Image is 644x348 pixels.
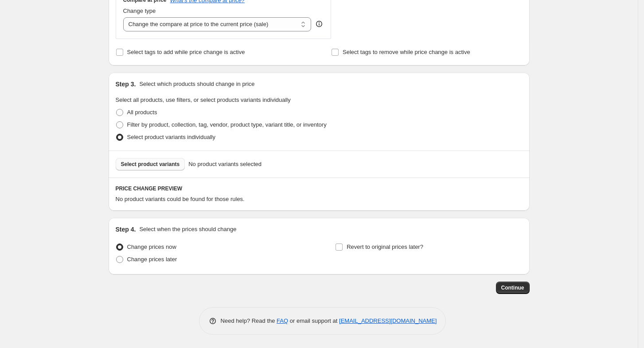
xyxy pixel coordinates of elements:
span: Change prices later [127,256,177,263]
p: Select which products should change in price [139,80,254,89]
span: All products [127,109,157,116]
span: No product variants selected [188,160,262,169]
span: Select product variants [121,161,180,168]
span: Continue [501,284,524,291]
span: Need help? Read the [221,317,277,324]
div: help [315,19,324,28]
button: Continue [496,282,530,294]
span: Revert to original prices later? [347,244,423,250]
button: Select product variants [116,158,185,170]
h2: Step 3. [116,80,136,89]
span: No product variants could be found for those rules. [116,196,245,202]
h6: PRICE CHANGE PREVIEW [116,185,523,192]
span: Select tags to remove while price change is active [343,49,470,55]
span: Select product variants individually [127,134,215,140]
span: Change type [123,8,156,14]
span: Filter by product, collection, tag, vendor, product type, variant title, or inventory [127,121,327,128]
a: [EMAIL_ADDRESS][DOMAIN_NAME] [339,317,437,324]
p: Select when the prices should change [139,225,236,234]
a: FAQ [277,317,288,324]
span: Select tags to add while price change is active [127,49,245,55]
span: Change prices now [127,244,176,250]
h2: Step 4. [116,225,136,234]
span: Select all products, use filters, or select products variants individually [116,97,291,103]
span: or email support at [288,317,339,324]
